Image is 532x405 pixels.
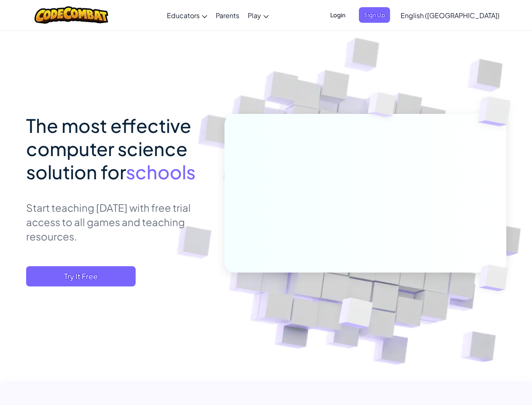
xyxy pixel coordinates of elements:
[167,11,200,20] span: Educators
[465,247,528,309] img: Overlap cubes
[126,160,195,184] span: schools
[359,7,390,23] button: Sign Up
[163,4,211,27] a: Educators
[318,280,393,350] img: Overlap cubes
[396,4,504,27] a: English ([GEOGRAPHIC_DATA])
[325,7,350,23] button: Login
[26,200,212,243] p: Start teaching [DATE] with free trial access to all games and teaching resources.
[401,11,500,20] span: English ([GEOGRAPHIC_DATA])
[248,11,261,20] span: Play
[26,266,136,286] button: Try It Free
[26,113,191,184] span: The most effective computer science solution for
[243,4,273,27] a: Play
[211,4,243,27] a: Parents
[352,76,412,138] img: Overlap cubes
[35,6,108,24] img: CodeCombat logo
